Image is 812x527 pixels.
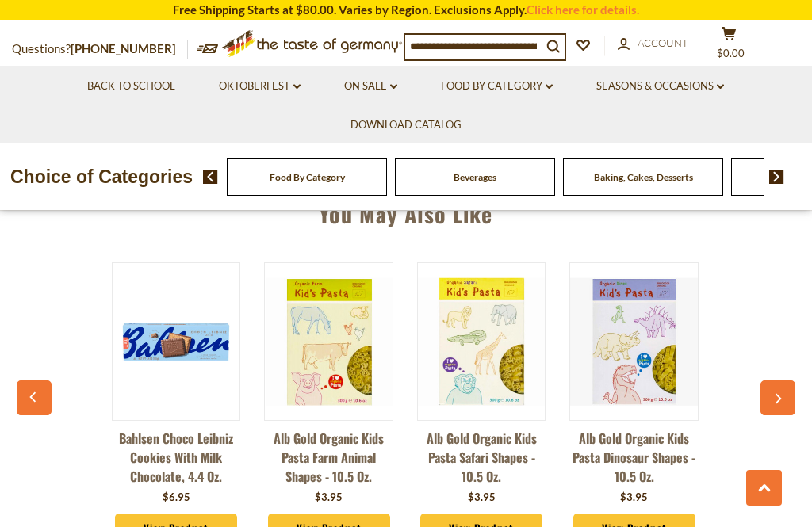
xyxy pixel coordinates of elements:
[219,78,301,95] a: Oktoberfest
[113,278,240,406] img: Bahlsen Choco Leibniz Cookies with Milk Chocolate, 4.4 oz.
[418,278,546,406] img: Alb Gold Organic Kids Pasta Safari Shapes - 10.5 oz.
[705,26,753,66] button: $0.00
[769,170,784,184] img: next arrow
[717,47,745,59] span: $0.00
[315,490,343,506] div: $3.95
[454,171,496,183] a: Beverages
[265,278,393,406] img: Alb Gold Organic Kids Pasta Farm Animal Shapes - 10.5 oz.
[264,429,393,486] a: Alb Gold Organic Kids Pasta Farm Animal Shapes - 10.5 oz.
[12,39,188,59] p: Questions?
[417,429,546,486] a: Alb Gold Organic Kids Pasta Safari Shapes - 10.5 oz.
[638,36,688,49] span: Account
[618,35,688,52] a: Account
[163,490,190,506] div: $6.95
[344,78,397,95] a: On Sale
[71,41,176,55] a: [PHONE_NUMBER]
[596,78,724,95] a: Seasons & Occasions
[350,116,462,134] a: Download Catalog
[569,429,699,486] a: Alb Gold Organic Kids Pasta Dinosaur Shapes - 10.5 oz.
[87,78,175,95] a: Back to School
[570,278,698,406] img: Alb Gold Organic Kids Pasta Dinosaur Shapes - 10.5 oz.
[203,170,218,184] img: previous arrow
[270,171,345,183] a: Food By Category
[468,490,496,506] div: $3.95
[620,490,648,506] div: $3.95
[527,2,639,17] a: Click here for details.
[441,78,553,95] a: Food By Category
[112,429,241,486] a: Bahlsen Choco Leibniz Cookies with Milk Chocolate, 4.4 oz.
[594,171,693,183] a: Baking, Cakes, Desserts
